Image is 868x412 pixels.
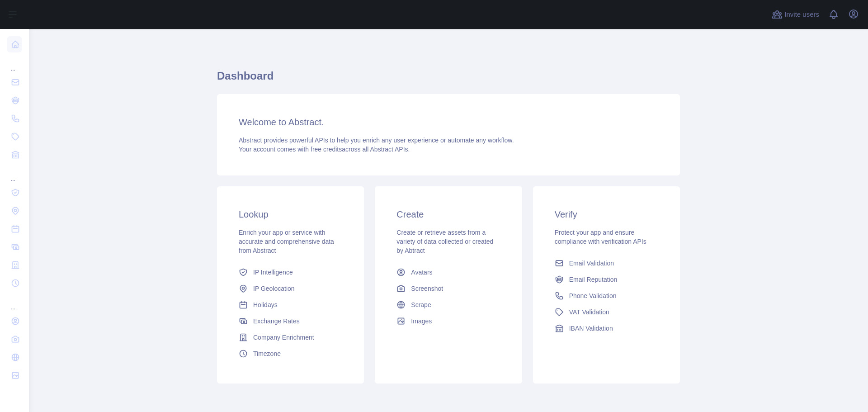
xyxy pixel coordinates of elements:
a: Company Enrichment [235,329,346,346]
span: free credits [311,146,342,153]
a: Timezone [235,346,346,362]
a: Phone Validation [551,288,662,304]
a: IP Intelligence [235,264,346,280]
a: Avatars [393,264,504,280]
a: VAT Validation [551,304,662,320]
span: Invite users [784,9,819,20]
a: IBAN Validation [551,320,662,336]
div: ... [7,165,22,183]
button: Invite users [770,7,821,22]
span: Timezone [253,349,281,358]
span: Company Enrichment [253,333,314,342]
a: Screenshot [393,280,504,297]
span: Exchange Rates [253,317,300,326]
span: Your account comes with across all Abstract APIs. [239,146,410,153]
span: Images [411,317,432,326]
span: IP Intelligence [253,268,293,277]
a: Images [393,313,504,329]
a: Scrape [393,297,504,313]
span: Create or retrieve assets from a variety of data collected or created by Abtract [396,229,493,254]
span: VAT Validation [569,308,609,317]
span: Email Reputation [569,275,618,284]
span: Abstract provides powerful APIs to help you enrich any user experience or automate any workflow. [239,137,514,144]
div: ... [7,293,22,311]
a: Email Validation [551,255,662,271]
h1: Dashboard [217,69,680,90]
span: Avatars [411,268,432,277]
span: Enrich your app or service with accurate and comprehensive data from Abstract [239,229,334,254]
a: Exchange Rates [235,313,346,329]
h3: Verify [555,208,658,221]
a: Email Reputation [551,271,662,288]
span: Protect your app and ensure compliance with verification APIs [555,229,646,245]
a: Holidays [235,297,346,313]
a: IP Geolocation [235,280,346,297]
h3: Lookup [239,208,342,221]
span: IP Geolocation [253,284,295,293]
span: Phone Validation [569,291,617,300]
div: ... [7,54,22,72]
span: Scrape [411,300,431,309]
span: IBAN Validation [569,324,613,333]
span: Email Validation [569,259,614,268]
span: Screenshot [411,284,443,293]
h3: Welcome to Abstract. [239,116,658,128]
span: Holidays [253,300,278,309]
h3: Create [396,208,500,221]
